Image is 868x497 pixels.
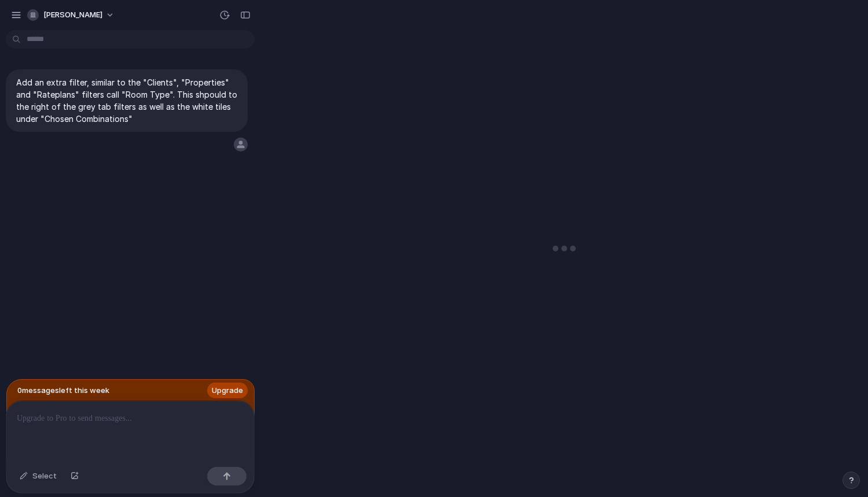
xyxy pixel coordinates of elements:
[212,385,243,396] span: Upgrade
[43,9,102,21] span: [PERSON_NAME]
[16,76,237,125] p: Add an extra filter, similar to the "Clients", "Properties" and "Rateplans" filters call "Room Ty...
[17,385,109,396] span: 0 message s left this week
[207,383,248,399] a: Upgrade
[23,6,120,24] button: [PERSON_NAME]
